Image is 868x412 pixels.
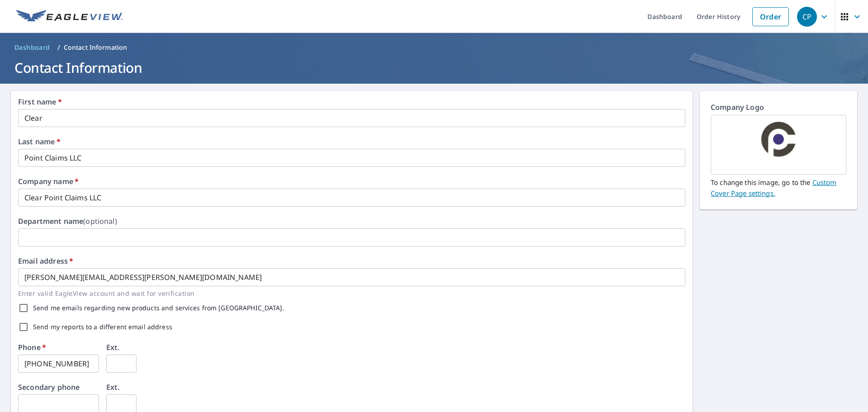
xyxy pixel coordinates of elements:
label: First name [18,98,62,105]
span: Dashboard [14,43,50,52]
label: Send my reports to a different email address [33,324,172,330]
label: Last name [18,138,61,145]
p: Company Logo [711,102,846,115]
label: Ext. [106,384,120,391]
p: To change this image, go to the [711,175,846,199]
label: Email address [18,257,73,265]
b: (optional) [83,216,117,226]
a: Order [752,7,789,26]
p: Enter valid EagleView account and wait for verification [18,288,679,298]
h1: Contact Information [11,58,857,77]
label: Department name [18,218,117,225]
img: Big Logo.jpg [711,116,846,173]
li: / [57,42,60,53]
a: Dashboard [11,40,54,55]
label: Secondary phone [18,384,80,391]
label: Company name [18,178,79,185]
label: Ext. [106,344,120,351]
p: Contact Information [64,43,127,52]
label: Send me emails regarding new products and services from [GEOGRAPHIC_DATA]. [33,305,284,311]
img: EV Logo [16,10,123,24]
div: CP [797,7,817,27]
nav: breadcrumb [11,40,857,55]
label: Phone [18,344,46,351]
a: Custome cover page [711,178,836,198]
